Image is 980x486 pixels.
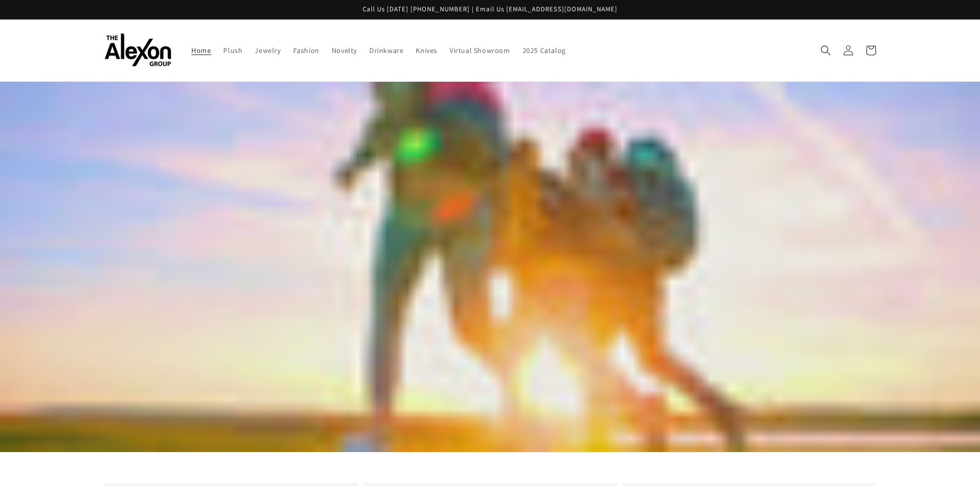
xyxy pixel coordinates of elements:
[516,40,572,61] a: 2025 Catalog
[185,40,217,61] a: Home
[191,46,211,55] span: Home
[248,40,287,61] a: Jewelry
[332,46,357,55] span: Novelty
[223,46,242,55] span: Plush
[217,40,248,61] a: Plush
[293,46,319,55] span: Fashion
[326,40,363,61] a: Novelty
[255,46,280,55] span: Jewelry
[363,40,409,61] a: Drinkware
[409,40,443,61] a: Knives
[104,33,171,67] img: The Alexon Group
[814,39,837,62] summary: Search
[450,46,510,55] span: Virtual Showroom
[523,46,566,55] span: 2025 Catalog
[443,40,516,61] a: Virtual Showroom
[416,46,437,55] span: Knives
[287,40,326,61] a: Fashion
[369,46,403,55] span: Drinkware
